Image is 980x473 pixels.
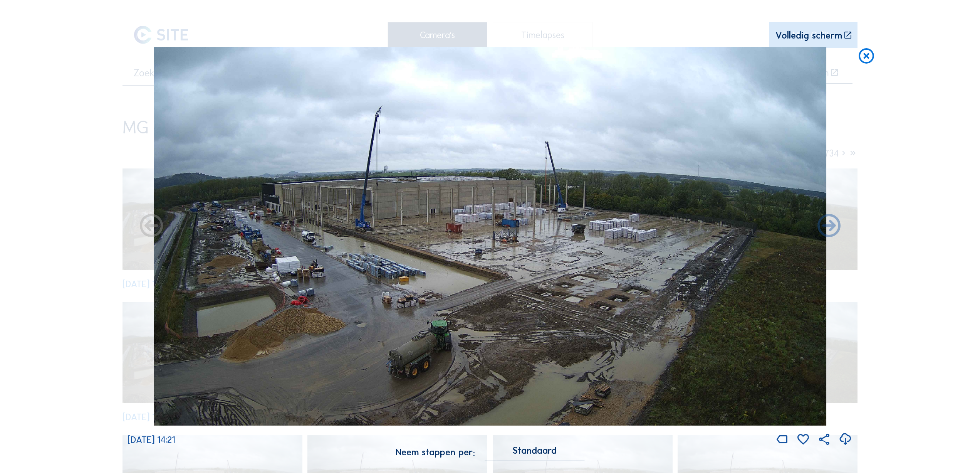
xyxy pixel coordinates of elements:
i: Forward [138,213,165,241]
div: Standaard [485,447,584,461]
div: Neem stappen per: [396,448,475,457]
div: Standaard [512,447,557,454]
img: Image [154,47,826,426]
i: Back [815,213,843,241]
span: [DATE] 14:21 [128,434,175,445]
div: Volledig scherm [775,31,842,40]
